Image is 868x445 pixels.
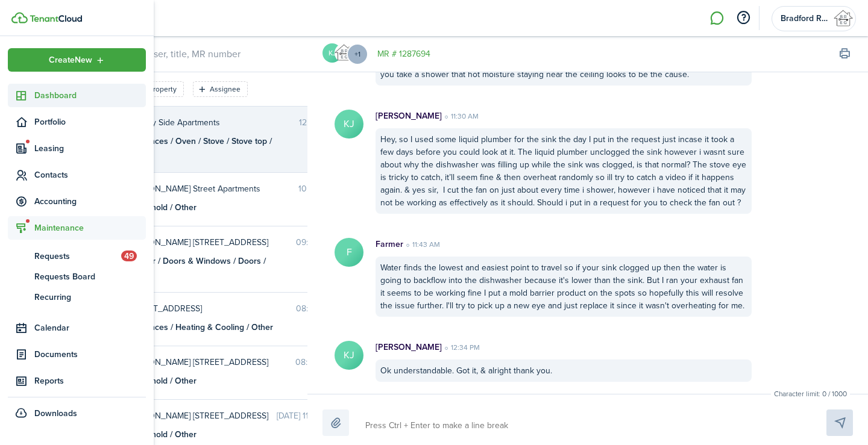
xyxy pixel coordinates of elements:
[8,369,146,393] a: Reports
[127,409,277,422] span: ANN 2930 Walnut Ave
[11,12,28,23] img: TenantCloud
[34,222,146,234] span: Maintenance
[34,169,146,181] span: Contacts
[49,56,92,64] span: Create New
[376,257,752,317] div: Water finds the lowest and easiest point to travel so if your sink clogged up then the water is g...
[403,239,440,250] time: 11:43 AM
[376,238,403,251] p: Farmer
[335,110,363,138] avatar-text: KJ
[34,291,146,303] span: Recurring
[127,321,277,334] div: Appliances / Heating & Cooling / Other
[376,110,442,122] p: [PERSON_NAME]
[132,81,184,97] filter-tag: Open filter
[210,84,241,95] filter-tag-label: Assignee
[8,48,146,72] button: Open menu
[335,341,363,370] avatar-text: KJ
[442,111,479,122] time: 11:30 AM
[377,48,430,60] a: MR # 1287694
[376,128,752,214] div: Hey, so I used some liquid plumber for the sink the day I put in the request just incase it took ...
[733,8,753,28] button: Open resource center
[127,182,298,195] span: Bloch Street Apartments
[34,322,146,334] span: Calendar
[335,238,363,267] avatar-text: F
[127,116,299,129] span: Country Side Apartments
[347,43,368,65] menu-trigger: +1
[836,46,853,63] button: Print
[149,84,177,95] filter-tag-label: Property
[322,43,342,63] avatar-text: KJ
[296,236,332,249] time: 09:55 AM
[127,302,296,315] span: 141 Fairview Ln
[335,43,354,63] img: Bradford Real Estate Group
[299,116,332,129] time: 12:34 PM
[834,9,853,28] img: Bradford Real Estate Group
[8,266,146,287] a: Requests Board
[127,375,277,387] div: Household / Other
[295,356,332,369] time: 08:30 AM
[127,236,296,249] span: ANN 2813 Walnut Ave
[127,135,277,160] div: Appliances / Oven / Stove / Stove top / Other
[376,341,442,353] p: [PERSON_NAME]
[296,302,332,315] time: 08:33 AM
[34,375,146,387] span: Reports
[193,81,248,97] filter-tag: Open filter
[127,356,295,369] span: ANN 2930 Walnut Ave
[354,43,368,65] button: Open menu
[781,14,829,23] span: Bradford Real Estate Group
[277,409,332,422] time: [DATE] 11:17 AM
[8,287,146,307] a: Recurring
[34,116,146,128] span: Portfolio
[121,251,137,261] span: 49
[34,348,146,361] span: Documents
[127,255,277,280] div: Exterior / Doors & Windows / Doors / Other
[8,246,146,266] a: Requests49
[127,201,277,214] div: Household / Other
[127,428,277,441] div: Household / Other
[34,142,146,155] span: Leasing
[34,89,146,102] span: Dashboard
[34,250,121,263] span: Requests
[30,15,82,22] img: TenantCloud
[298,182,332,195] time: 10:57 AM
[376,359,752,382] div: Ok understandable. Got it, & alright thank you.
[34,270,146,283] span: Requests Board
[771,388,850,399] small: Character limit: 0 / 1000
[442,342,480,353] time: 12:34 PM
[34,407,77,420] span: Downloads
[8,84,146,107] a: Dashboard
[34,195,146,208] span: Accounting
[78,36,342,72] input: search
